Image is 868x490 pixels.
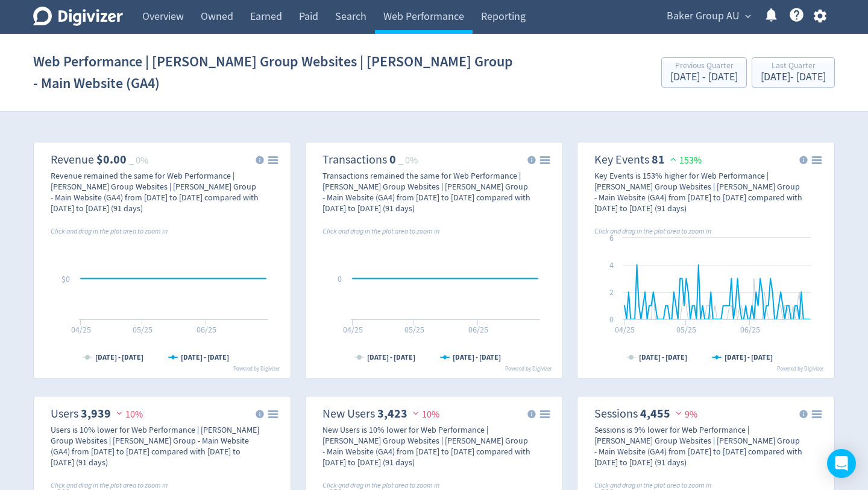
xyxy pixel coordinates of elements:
[322,170,531,214] div: Transactions remained the same for Web Performance | [PERSON_NAME] Group Websites | [PERSON_NAME]...
[640,406,670,422] strong: 4,455
[113,409,143,421] span: 10%
[181,352,229,362] text: [DATE] - [DATE]
[615,324,635,335] text: 04/25
[322,226,439,236] i: Click and drag in the plot area to zoom in
[51,480,168,490] i: Click and drag in the plot area to zoom in
[338,273,342,284] text: 0
[410,409,439,421] span: 10%
[670,62,738,72] div: Previous Quarter
[39,147,286,374] svg: Revenue $0.00 _ 0%
[582,147,829,374] svg: Key Events 81 153%
[609,232,614,243] text: 6
[743,11,753,22] span: expand_more
[673,409,685,418] img: negative-performance.svg
[233,365,280,372] text: Powered by Digivizer
[594,152,649,167] dt: Key Events
[322,152,387,167] dt: Transactions
[662,7,754,26] button: Baker Group AU
[667,154,702,167] span: 153%
[71,324,91,335] text: 04/25
[661,57,747,87] button: Previous Quarter[DATE] - [DATE]
[310,147,558,374] svg: Transactions 0 _ 0%
[725,352,773,362] text: [DATE] - [DATE]
[594,480,711,490] i: Click and drag in the plot area to zoom in
[51,406,78,421] dt: Users
[827,449,856,478] div: Open Intercom Messenger
[322,480,439,490] i: Click and drag in the plot area to zoom in
[652,151,665,168] strong: 81
[594,226,711,236] i: Click and drag in the plot area to zoom in
[761,72,826,83] div: [DATE] - [DATE]
[594,406,638,421] dt: Sessions
[113,409,125,418] img: negative-performance.svg
[609,259,614,270] text: 4
[453,352,501,362] text: [DATE] - [DATE]
[367,352,415,362] text: [DATE] - [DATE]
[343,324,363,335] text: 04/25
[505,365,552,372] text: Powered by Digivizer
[322,424,531,468] div: New Users is 10% lower for Web Performance | [PERSON_NAME] Group Websites | [PERSON_NAME] Group -...
[133,324,153,335] text: 05/25
[398,154,418,167] span: _ 0%
[410,409,422,418] img: negative-performance.svg
[676,324,696,335] text: 05/25
[51,170,259,214] div: Revenue remained the same for Web Performance | [PERSON_NAME] Group Websites | [PERSON_NAME] Grou...
[740,324,760,335] text: 06/25
[609,314,614,325] text: 0
[33,42,515,103] h1: Web Performance | [PERSON_NAME] Group Websites | [PERSON_NAME] Group - Main Website (GA4)
[51,424,259,468] div: Users is 10% lower for Web Performance | [PERSON_NAME] Group Websites | [PERSON_NAME] Group - Mai...
[594,170,803,214] div: Key Events is 153% higher for Web Performance | [PERSON_NAME] Group Websites | [PERSON_NAME] Grou...
[96,151,127,168] strong: $0.00
[777,365,824,372] text: Powered by Digivizer
[129,154,148,167] span: _ 0%
[594,424,803,468] div: Sessions is 9% lower for Web Performance | [PERSON_NAME] Group Websites | [PERSON_NAME] Group - M...
[673,409,697,421] span: 9%
[404,324,424,335] text: 05/25
[752,57,835,87] button: Last Quarter[DATE]- [DATE]
[197,324,216,335] text: 06/25
[377,406,407,422] strong: 3,423
[389,151,396,168] strong: 0
[468,324,488,335] text: 06/25
[61,273,70,284] text: $0
[322,406,375,421] dt: New Users
[609,287,614,297] text: 2
[667,154,679,164] img: positive-performance.svg
[51,152,94,167] dt: Revenue
[761,62,826,72] div: Last Quarter
[639,352,687,362] text: [DATE] - [DATE]
[81,406,111,422] strong: 3,939
[667,7,740,26] span: Baker Group AU
[670,72,738,83] div: [DATE] - [DATE]
[95,352,143,362] text: [DATE] - [DATE]
[51,226,168,236] i: Click and drag in the plot area to zoom in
